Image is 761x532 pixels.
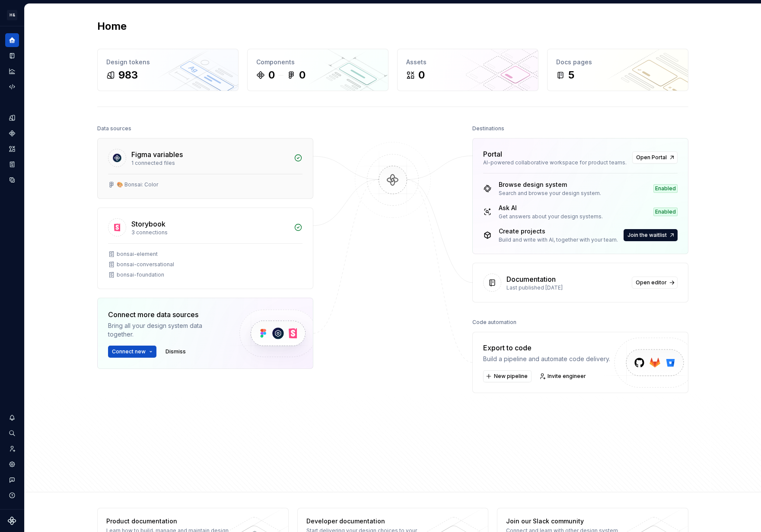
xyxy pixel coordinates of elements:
[268,68,275,82] div: 0
[472,316,516,328] div: Code automation
[653,208,678,216] div: Enabled
[5,173,19,187] a: Data sources
[624,229,678,241] button: Join the waitlist
[5,126,19,140] a: Components
[256,58,379,66] div: Components
[247,49,388,91] a: Components00
[499,213,603,220] div: Get answers about your design systems.
[117,271,164,278] div: bonsai-foundation
[131,229,289,236] div: 3 connections
[117,181,158,188] div: 🎨 Bonsai: Color
[556,58,679,66] div: Docs pages
[499,180,601,189] div: Browse design system
[5,426,19,440] button: Search ⌘K
[418,68,425,82] div: 0
[97,123,131,135] div: Data sources
[5,457,19,471] a: Settings
[499,236,618,243] div: Build and write with AI, together with your team.
[483,159,627,166] div: AI-powered collaborative workspace for product teams.
[506,517,632,526] div: Join our Slack community
[108,321,225,339] div: Bring all your design system data together.
[5,111,19,125] a: Design tokens
[506,274,556,284] div: Documentation
[5,442,19,456] a: Invite team
[106,517,232,526] div: Product documentation
[5,473,19,487] button: Contact support
[397,49,538,91] a: Assets0
[108,309,225,320] div: Connect more data sources
[636,279,667,286] span: Open editor
[162,346,190,358] button: Dismiss
[406,58,529,66] div: Assets
[306,517,432,526] div: Developer documentation
[506,284,627,291] div: Last published [DATE]
[118,68,138,82] div: 983
[499,204,603,212] div: Ask AI
[117,251,158,258] div: bonsai-element
[547,49,688,91] a: Docs pages5
[299,68,306,82] div: 0
[472,123,504,135] div: Destinations
[627,232,667,239] span: Join the waitlist
[5,64,19,78] a: Analytics
[131,149,183,160] div: Figma variables
[5,33,19,47] a: Home
[7,10,17,20] div: H&
[106,58,229,66] div: Design tokens
[97,49,239,91] a: Design tokens983
[537,370,590,382] a: Invite engineer
[499,190,601,197] div: Search and browse your design system.
[653,184,678,193] div: Enabled
[5,80,19,94] a: Code automation
[131,219,166,229] div: Storybook
[568,68,574,82] div: 5
[97,208,313,289] a: Storybook3 connectionsbonsai-elementbonsai-conversationalbonsai-foundation
[483,149,502,159] div: Portal
[636,154,667,161] span: Open Portal
[632,151,678,164] a: Open Portal
[97,19,127,33] h2: Home
[483,370,532,382] button: New pipeline
[97,138,313,199] a: Figma variables1 connected files🎨 Bonsai: Color
[499,227,618,236] div: Create projects
[108,346,156,358] button: Connect new
[483,343,610,353] div: Export to code
[117,261,174,268] div: bonsai-conversational
[5,157,19,171] a: Storybook stories
[632,277,678,289] a: Open editor
[548,373,586,380] span: Invite engineer
[2,6,22,24] button: H&
[166,348,186,355] span: Dismiss
[5,142,19,156] a: Assets
[8,516,16,525] svg: Supernova Logo
[5,411,19,425] button: Notifications
[131,160,289,167] div: 1 connected files
[494,373,528,380] span: New pipeline
[5,49,19,63] a: Documentation
[112,348,146,355] span: Connect new
[483,355,610,363] div: Build a pipeline and automate code delivery.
